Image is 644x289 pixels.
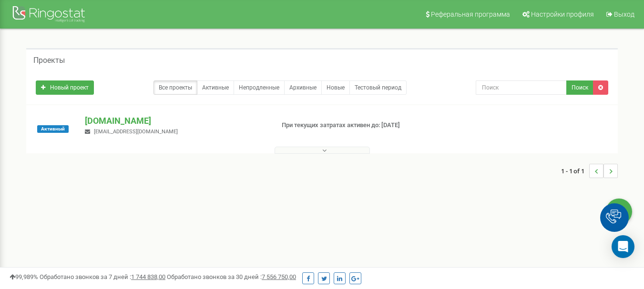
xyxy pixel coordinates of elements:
a: Архивные [284,80,322,95]
h5: Проекты [33,56,65,65]
span: Реферальная программа [431,10,510,18]
span: [EMAIL_ADDRESS][DOMAIN_NAME] [94,129,178,135]
span: Обработано звонков за 7 дней : [40,273,165,280]
span: Выход [614,10,634,18]
p: При текущих затратах активен до: [DATE] [282,121,414,130]
input: Поиск [476,80,567,95]
span: 99,989% [10,273,38,280]
span: 1 - 1 of 1 [561,164,589,178]
a: Тестовый период [349,80,407,95]
a: Новые [321,80,350,95]
u: 1 744 838,00 [131,273,165,280]
nav: ... [561,154,618,188]
a: Активные [197,80,234,95]
a: Новый проект [36,80,94,95]
a: Все проекты [153,80,197,95]
div: Open Intercom Messenger [612,235,634,258]
p: [DOMAIN_NAME] [85,115,266,127]
span: Активный [37,125,69,133]
button: Поиск [566,80,593,95]
span: Обработано звонков за 30 дней : [167,273,296,280]
span: Настройки профиля [531,10,594,18]
a: Непродленные [234,80,285,95]
u: 7 556 750,00 [262,273,296,280]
